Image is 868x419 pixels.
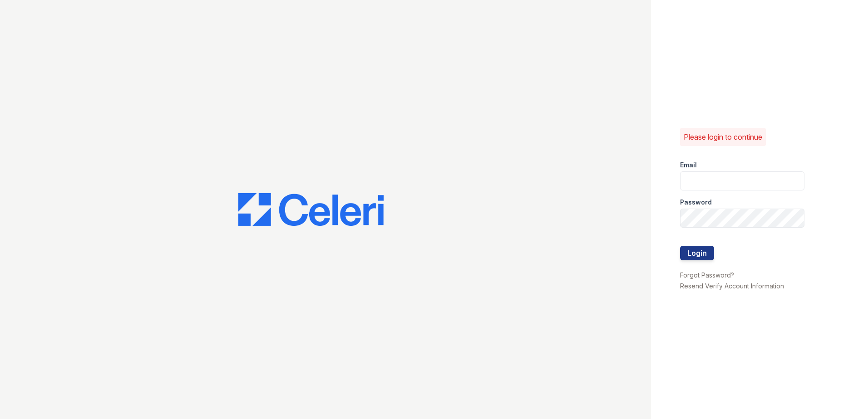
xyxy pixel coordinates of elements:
label: Email [680,161,697,170]
img: CE_Logo_Blue-a8612792a0a2168367f1c8372b55b34899dd931a85d93a1a3d3e32e68fde9ad4.png [238,193,384,226]
p: Please login to continue [684,132,762,142]
button: Login [680,246,714,260]
label: Password [680,198,712,207]
a: Forgot Password? [680,271,734,279]
a: Resend Verify Account Information [680,282,784,290]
